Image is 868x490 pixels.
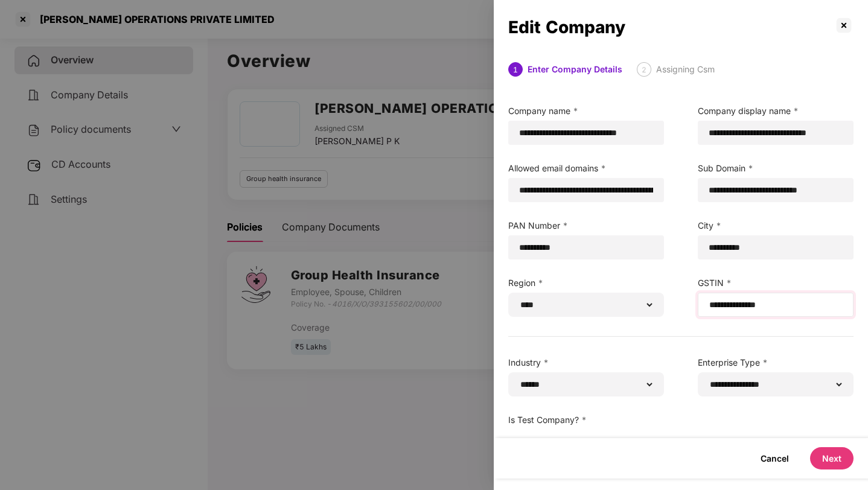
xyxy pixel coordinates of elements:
label: Company name [508,104,664,118]
button: Cancel [748,447,801,469]
label: City [698,219,854,232]
label: Company display name [698,104,854,118]
label: Is Test Company? [508,413,664,427]
label: Allowed email domains [508,162,664,175]
span: 1 [513,65,518,74]
div: Enter Company Details [528,62,622,77]
label: Enterprise Type [698,356,854,369]
span: 2 [642,65,646,74]
label: GSTIN [698,276,854,290]
div: Assigning Csm [656,62,715,77]
button: Next [810,447,854,469]
div: Edit Company [508,21,834,34]
label: Industry [508,356,664,369]
label: Sub Domain [698,162,854,175]
label: PAN Number [508,219,664,232]
label: Region [508,276,664,290]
